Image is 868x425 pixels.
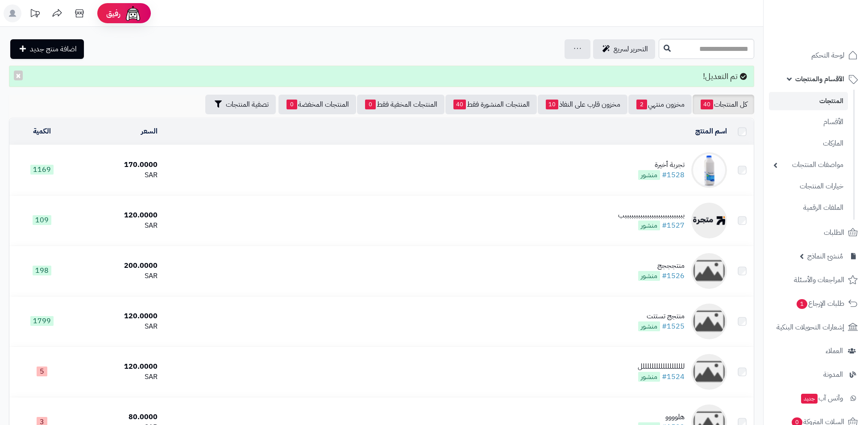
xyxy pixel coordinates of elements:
[124,4,142,22] img: ai-face.png
[638,221,660,230] span: منشور
[357,95,444,114] a: المنتجات المخفية فقط0
[826,345,843,357] span: العملاء
[662,321,685,332] a: #1525
[801,394,818,404] span: جديد
[800,392,843,404] span: وآتس آب
[141,126,158,137] a: السعر
[769,92,848,110] a: المنتجات
[662,271,685,281] a: #1526
[769,155,848,175] a: مواصفات المنتجات
[78,321,158,332] div: SAR
[769,222,863,243] a: الطلبات
[691,253,727,289] img: منتجججج
[9,66,754,87] div: تم التعديل!
[769,198,848,217] a: الملفات الرقمية
[638,160,685,170] div: تجربة أخيرة
[33,215,51,225] span: 109
[78,412,158,422] div: 80.0000
[662,170,685,180] a: #1528
[37,367,47,376] span: 5
[769,340,863,362] a: العملاء
[30,44,77,54] span: اضافة منتج جديد
[14,71,23,80] button: ×
[287,100,297,109] span: 0
[636,100,647,109] span: 2
[33,266,51,275] span: 198
[691,304,727,339] img: منتجج تستتت
[24,4,46,25] a: تحديثات المنصة
[638,311,685,321] div: منتجج تستتت
[614,44,648,54] span: التحرير لسريع
[638,372,660,382] span: منشور
[691,203,727,238] img: بببببببببببببببببببببببببببب
[769,45,863,66] a: لوحة التحكم
[807,250,843,262] span: مُنشئ النماذج
[618,210,685,221] div: بببببببببببببببببببببببببببب
[638,362,685,372] div: لللللللللللللللللللل
[365,100,376,109] span: 0
[691,354,727,390] img: لللللللللللللللللللل
[445,95,537,114] a: المنتجات المنشورة فقط40
[78,362,158,372] div: 120.0000
[30,316,54,326] span: 1799
[638,271,660,281] span: منشور
[33,126,51,137] a: الكمية
[811,49,844,62] span: لوحة التحكم
[823,368,843,381] span: المدونة
[78,311,158,321] div: 120.0000
[769,112,848,132] a: الأقسام
[797,299,808,309] span: 1
[777,321,844,333] span: إشعارات التحويلات البنكية
[769,177,848,196] a: خيارات المنتجات
[662,220,685,231] a: #1527
[824,226,844,239] span: الطلبات
[691,152,727,188] img: تجربة أخيرة
[662,371,685,382] a: #1524
[769,364,863,385] a: المدونة
[106,8,120,19] span: رفيق
[546,100,558,109] span: 10
[205,95,276,114] button: تصفية المنتجات
[10,39,84,59] a: اضافة منتج جديد
[769,269,863,291] a: المراجعات والأسئلة
[78,271,158,281] div: SAR
[638,412,685,422] div: هلوووو
[30,165,54,175] span: 1169
[593,39,655,59] a: التحرير لسريع
[638,170,660,180] span: منشور
[769,387,863,409] a: وآتس آبجديد
[78,372,158,382] div: SAR
[638,321,660,331] span: منشور
[795,73,844,85] span: الأقسام والمنتجات
[701,100,713,109] span: 40
[807,19,860,37] img: logo-2.png
[78,210,158,221] div: 120.0000
[453,100,466,109] span: 40
[794,274,844,286] span: المراجعات والأسئلة
[538,95,627,114] a: مخزون قارب على النفاذ10
[78,221,158,231] div: SAR
[695,126,727,137] a: اسم المنتج
[769,293,863,314] a: طلبات الإرجاع1
[226,99,269,110] span: تصفية المنتجات
[278,95,356,114] a: المنتجات المخفضة0
[769,134,848,153] a: الماركات
[638,261,685,271] div: منتجججج
[769,317,863,338] a: إشعارات التحويلات البنكية
[796,297,844,310] span: طلبات الإرجاع
[78,170,158,180] div: SAR
[693,95,754,114] a: كل المنتجات40
[628,95,692,114] a: مخزون منتهي2
[78,261,158,271] div: 200.0000
[78,160,158,170] div: 170.0000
